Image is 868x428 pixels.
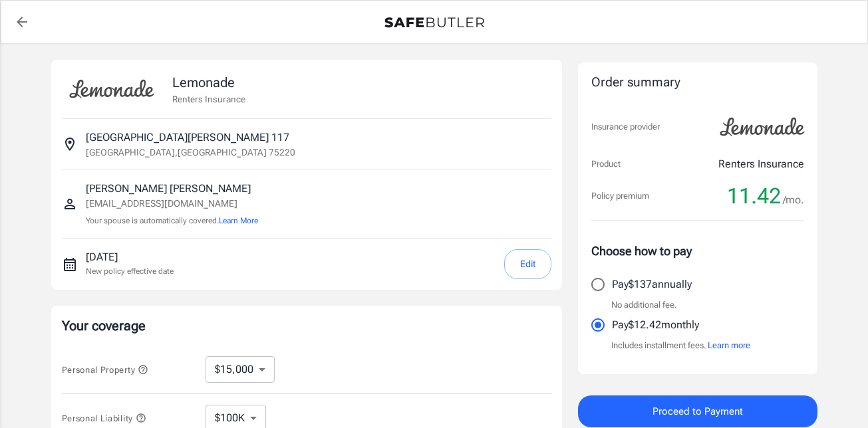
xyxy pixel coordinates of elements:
p: New policy effective date [86,265,174,277]
p: Lemonade [172,72,245,92]
img: Back to quotes [384,17,484,28]
p: Pay $12.42 monthly [612,317,699,333]
p: [DATE] [86,249,174,265]
svg: New policy start date [62,257,78,272]
p: No additional fee. [611,298,677,312]
button: Personal Liability [62,410,146,426]
button: Edit [504,249,551,279]
svg: Insured address [62,136,78,152]
button: Learn more [708,339,750,352]
img: Lemonade [712,108,812,146]
span: Personal Liability [62,413,146,423]
img: Lemonade [62,70,162,108]
p: Choose how to pay [591,242,804,260]
p: [GEOGRAPHIC_DATA][PERSON_NAME] 117 [86,130,289,146]
div: Order summary [591,73,804,92]
p: Renters Insurance [718,156,804,172]
a: back to quotes [9,9,35,35]
p: Insurance provider [591,120,660,134]
p: Your coverage [62,316,551,335]
svg: Insured person [62,196,78,212]
p: Your spouse is automatically covered. [86,215,258,227]
p: Pay $137 annually [612,276,692,292]
button: Personal Property [62,362,148,377]
span: Proceed to Payment [652,403,743,420]
span: 11.42 [727,183,781,209]
p: Renters Insurance [172,92,245,106]
p: [GEOGRAPHIC_DATA] , [GEOGRAPHIC_DATA] 75220 [86,146,295,159]
p: [PERSON_NAME] [PERSON_NAME] [86,181,258,197]
p: Includes installment fees. [611,339,750,352]
p: Product [591,158,621,171]
button: Proceed to Payment [578,395,817,427]
button: Learn More [219,215,258,227]
span: Personal Property [62,365,148,375]
p: [EMAIL_ADDRESS][DOMAIN_NAME] [86,197,258,211]
p: Policy premium [591,189,649,203]
span: /mo. [783,191,804,209]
